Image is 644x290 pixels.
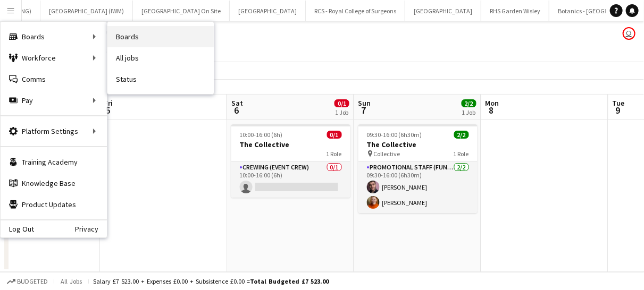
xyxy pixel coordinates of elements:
[17,278,48,285] span: Budgeted
[335,108,349,116] div: 1 Job
[454,131,469,139] span: 2/2
[103,104,113,116] span: 5
[486,98,499,108] span: Mon
[1,121,107,142] div: Platform Settings
[358,140,478,149] h3: The Collective
[1,26,107,47] div: Boards
[454,150,469,158] span: 1 Role
[1,47,107,69] div: Workforce
[1,194,107,215] a: Product Updates
[1,90,107,111] div: Pay
[133,1,230,21] button: [GEOGRAPHIC_DATA] On Site
[334,99,349,107] span: 0/1
[5,276,49,287] button: Budgeted
[405,1,481,21] button: [GEOGRAPHIC_DATA]
[1,173,107,194] a: Knowledge Base
[306,1,405,21] button: RCS - Royal College of Surgeons
[93,277,329,285] div: Salary £7 523.00 + Expenses £0.00 + Subsistence £0.00 =
[231,140,350,149] h3: The Collective
[250,277,329,285] span: Total Budgeted £7 523.00
[40,1,133,21] button: [GEOGRAPHIC_DATA] (IWM)
[484,104,499,116] span: 8
[107,47,214,69] a: All jobs
[367,131,422,139] span: 09:30-16:00 (6h30m)
[104,98,113,108] span: Fri
[107,26,214,47] a: Boards
[357,104,371,116] span: 7
[1,151,107,173] a: Training Academy
[327,131,342,139] span: 0/1
[231,98,243,108] span: Sat
[1,69,107,90] a: Comms
[231,161,350,198] app-card-role: Crewing (Event Crew)0/110:00-16:00 (6h)
[611,104,625,116] span: 9
[358,98,371,108] span: Sun
[462,108,476,116] div: 1 Job
[327,150,342,158] span: 1 Role
[107,69,214,90] a: Status
[231,124,350,198] app-job-card: 10:00-16:00 (6h)0/1The Collective1 RoleCrewing (Event Crew)0/110:00-16:00 (6h)
[358,161,478,213] app-card-role: Promotional Staff (Fundraiser)2/209:30-16:00 (6h30m)[PERSON_NAME][PERSON_NAME]
[75,225,107,233] a: Privacy
[613,98,625,108] span: Tue
[374,150,400,158] span: Collective
[1,225,34,233] a: Log Out
[230,104,243,116] span: 6
[230,1,306,21] button: [GEOGRAPHIC_DATA]
[58,277,84,285] span: All jobs
[623,27,635,40] app-user-avatar: Claudia Lewis
[481,1,549,21] button: RHS Garden Wisley
[240,131,283,139] span: 10:00-16:00 (6h)
[462,99,476,107] span: 2/2
[358,124,478,213] app-job-card: 09:30-16:00 (6h30m)2/2The Collective Collective1 RolePromotional Staff (Fundraiser)2/209:30-16:00...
